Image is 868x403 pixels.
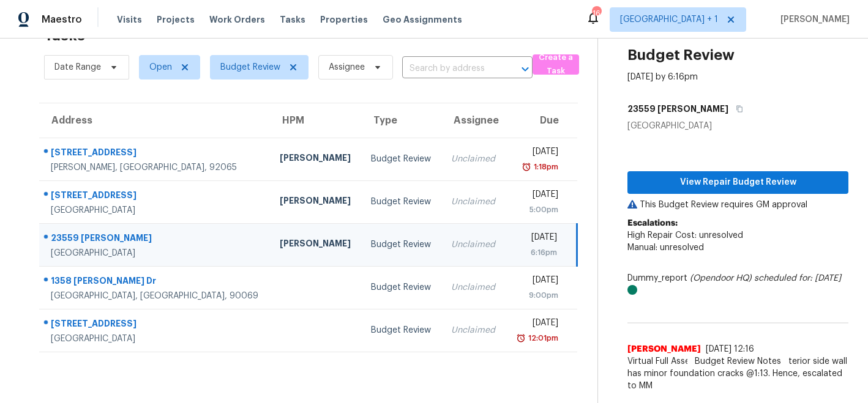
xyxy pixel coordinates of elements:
span: Budget Review [220,61,280,73]
div: [DATE] [515,231,557,246]
div: [GEOGRAPHIC_DATA] [51,333,260,345]
span: Budget Review Notes [687,355,788,368]
div: Budget Review [371,324,432,336]
button: View Repair Budget Review [627,171,848,194]
span: [GEOGRAPHIC_DATA] + 1 [620,13,718,26]
span: Geo Assignments [383,13,462,26]
div: [DATE] by 6:16pm [627,71,698,83]
button: Copy Address [728,98,745,120]
div: Budget Review [371,238,432,251]
div: Unclaimed [451,153,496,165]
div: [DATE] [515,317,558,332]
div: [DATE] [515,188,558,204]
th: Address [39,103,270,138]
div: [PERSON_NAME] [280,237,351,253]
span: Create a Task [539,51,574,79]
h2: Tasks [44,29,85,42]
span: View Repair Budget Review [637,175,839,190]
div: Budget Review [371,196,432,208]
span: [PERSON_NAME] [627,343,701,355]
span: Virtual Full Assessment is completed. Exterior side wall has minor foundation cracks @1:13. Hence... [627,355,848,392]
div: [PERSON_NAME], [GEOGRAPHIC_DATA], 92065 [51,161,260,174]
div: Budget Review [371,281,432,294]
div: [STREET_ADDRESS] [51,146,260,161]
button: Open [517,61,534,78]
div: [DATE] [515,146,558,161]
div: 16 [592,7,600,20]
div: 12:01pm [526,332,558,344]
div: [GEOGRAPHIC_DATA] [51,204,260,216]
h2: Budget Review [627,49,735,61]
span: [DATE] 12:16 [706,345,754,353]
div: Unclaimed [451,281,496,294]
div: 1358 [PERSON_NAME] Dr [51,275,260,290]
span: Date Range [54,61,101,73]
div: [PERSON_NAME] [280,152,351,167]
input: Search by address [402,59,498,78]
div: [GEOGRAPHIC_DATA] [627,120,848,132]
button: Create a Task [533,54,580,75]
img: Overdue Alarm Icon [516,332,526,344]
div: 23559 [PERSON_NAME] [51,232,260,247]
span: High Repair Cost: unresolved [627,231,743,240]
div: Dummy_report [627,272,848,297]
span: Work Orders [209,13,265,26]
div: [STREET_ADDRESS] [51,189,260,204]
div: 6:16pm [515,246,557,259]
div: [GEOGRAPHIC_DATA], [GEOGRAPHIC_DATA], 90069 [51,290,260,302]
div: [GEOGRAPHIC_DATA] [51,247,260,259]
div: 9:00pm [515,289,558,301]
h5: 23559 [PERSON_NAME] [627,103,728,115]
div: [DATE] [515,274,558,289]
th: Due [506,103,577,138]
p: This Budget Review requires GM approval [627,199,848,211]
span: Assignee [329,61,365,73]
span: Tasks [280,15,305,24]
span: Properties [320,13,368,26]
div: Unclaimed [451,196,496,208]
div: 5:00pm [515,204,558,216]
span: Manual: unresolved [627,243,704,252]
span: Visits [117,13,142,26]
th: Type [361,103,441,138]
img: Overdue Alarm Icon [522,161,531,173]
div: Unclaimed [451,238,496,251]
span: [PERSON_NAME] [776,13,850,26]
div: Unclaimed [451,324,496,336]
div: 1:18pm [531,161,558,173]
span: Open [149,61,172,73]
span: Projects [157,13,195,26]
div: [STREET_ADDRESS] [51,317,260,333]
i: scheduled for: [DATE] [754,274,841,283]
i: (Opendoor HQ) [690,274,752,283]
div: Budget Review [371,153,432,165]
b: Escalations: [627,219,678,227]
span: Maestro [42,13,82,26]
th: HPM [270,103,361,138]
div: [PERSON_NAME] [280,194,351,210]
th: Assignee [441,103,506,138]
